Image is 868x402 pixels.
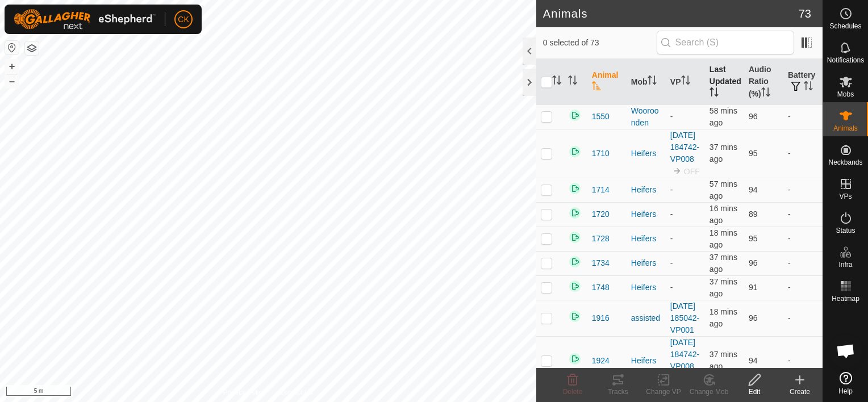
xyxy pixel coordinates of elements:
a: Privacy Policy [223,387,266,397]
span: 1734 [592,257,610,269]
span: Status [836,227,855,234]
span: Heatmap [832,295,859,302]
app-display-virtual-paddock-transition: - [670,258,673,267]
th: Last Updated [705,59,744,105]
div: assisted [631,312,661,324]
img: returning on [568,352,582,366]
th: Battery [783,59,823,105]
span: 95 [749,149,758,158]
td: - [783,275,823,300]
img: returning on [568,231,582,244]
th: Audio Ratio (%) [744,59,783,105]
th: Mob [627,59,666,105]
span: 1728 [592,233,610,245]
td: - [783,227,823,251]
div: Edit [732,387,777,397]
a: Help [823,367,868,399]
img: returning on [568,145,582,158]
div: Change VP [641,387,686,397]
td: - [783,202,823,227]
span: 96 [749,258,758,267]
img: returning on [568,206,582,220]
td: - [783,104,823,129]
span: 27 Sept 2025, 5:03 am [710,228,737,249]
div: Change Mob [686,387,732,397]
span: VPs [839,193,852,200]
span: 27 Sept 2025, 4:23 am [710,179,737,200]
span: 1714 [592,184,610,196]
button: Reset Map [5,41,19,55]
app-display-virtual-paddock-transition: - [670,112,673,121]
a: [DATE] 184742-VP008 [670,131,699,164]
span: 94 [749,185,758,194]
span: 96 [749,313,758,323]
span: Notifications [827,57,864,64]
span: 27 Sept 2025, 4:44 am [710,350,737,371]
span: Help [838,388,853,395]
td: - [783,336,823,385]
span: 27 Sept 2025, 4:44 am [710,253,737,274]
img: returning on [568,182,582,195]
div: Open chat [829,334,863,368]
div: Create [777,387,823,397]
img: returning on [568,255,582,269]
span: 1710 [592,148,610,160]
span: 1916 [592,312,610,324]
p-sorticon: Activate to sort [710,89,719,98]
span: OFF [684,167,700,176]
span: 27 Sept 2025, 5:05 am [710,204,737,225]
th: VP [666,59,705,105]
p-sorticon: Activate to sort [648,77,657,86]
div: Heifers [631,257,661,269]
div: Tracks [595,387,641,397]
span: 96 [749,112,758,121]
td: - [783,300,823,336]
div: Heifers [631,355,661,367]
app-display-virtual-paddock-transition: - [670,185,673,194]
span: 73 [799,5,811,22]
button: – [5,74,19,88]
span: 1720 [592,208,610,220]
span: 95 [749,234,758,243]
span: Schedules [829,23,861,30]
span: 27 Sept 2025, 4:23 am [710,106,737,127]
img: returning on [568,309,582,323]
img: to [673,166,682,175]
td: - [783,251,823,275]
td: - [783,129,823,178]
span: Neckbands [828,159,862,166]
span: 0 selected of 73 [543,37,657,49]
span: Infra [838,261,852,268]
td: - [783,178,823,202]
span: 94 [749,356,758,365]
div: Heifers [631,148,661,160]
app-display-virtual-paddock-transition: - [670,210,673,219]
p-sorticon: Activate to sort [681,77,690,86]
span: 1748 [592,282,610,294]
img: returning on [568,279,582,293]
span: 27 Sept 2025, 4:44 am [710,277,737,298]
span: 1924 [592,355,610,367]
a: [DATE] 185042-VP001 [670,301,699,334]
span: Mobs [837,91,854,98]
p-sorticon: Activate to sort [568,77,577,86]
div: Heifers [631,282,661,294]
app-display-virtual-paddock-transition: - [670,234,673,243]
p-sorticon: Activate to sort [804,83,813,92]
app-display-virtual-paddock-transition: - [670,283,673,292]
a: [DATE] 184742-VP008 [670,338,699,371]
span: 1550 [592,111,610,123]
input: Search (S) [657,31,794,55]
div: Wooroonden [631,105,661,129]
p-sorticon: Activate to sort [552,77,561,86]
th: Animal [587,59,627,105]
span: Animals [833,125,858,132]
p-sorticon: Activate to sort [592,83,601,92]
img: Gallagher Logo [14,9,156,30]
a: Contact Us [279,387,313,397]
div: Heifers [631,233,661,245]
p-sorticon: Activate to sort [761,89,770,98]
div: Heifers [631,184,661,196]
span: 91 [749,283,758,292]
span: 27 Sept 2025, 5:03 am [710,307,737,328]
